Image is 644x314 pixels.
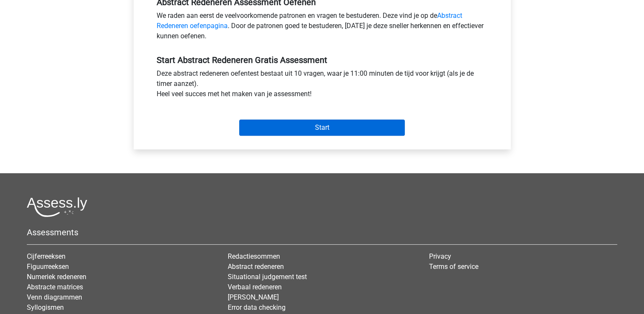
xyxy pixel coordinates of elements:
a: Syllogismen [27,303,64,311]
h5: Assessments [27,227,617,237]
a: Situational judgement test [228,273,307,281]
a: Venn diagrammen [27,293,82,301]
h5: Start Abstract Redeneren Gratis Assessment [157,55,488,65]
a: Redactiesommen [228,252,280,260]
div: Deze abstract redeneren oefentest bestaat uit 10 vragen, waar je 11:00 minuten de tijd voor krijg... [150,69,494,103]
a: Abstracte matrices [27,283,83,291]
div: We raden aan eerst de veelvoorkomende patronen en vragen te bestuderen. Deze vind je op de . Door... [150,11,494,45]
a: Terms of service [429,263,478,271]
a: Error data checking [228,303,286,311]
a: Privacy [429,252,451,260]
input: Start [239,120,405,136]
img: Assessly logo [27,197,87,217]
a: Cijferreeksen [27,252,66,260]
a: Verbaal redeneren [228,283,282,291]
a: Abstract redeneren [228,263,284,271]
a: [PERSON_NAME] [228,293,279,301]
a: Figuurreeksen [27,263,69,271]
a: Numeriek redeneren [27,273,86,281]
